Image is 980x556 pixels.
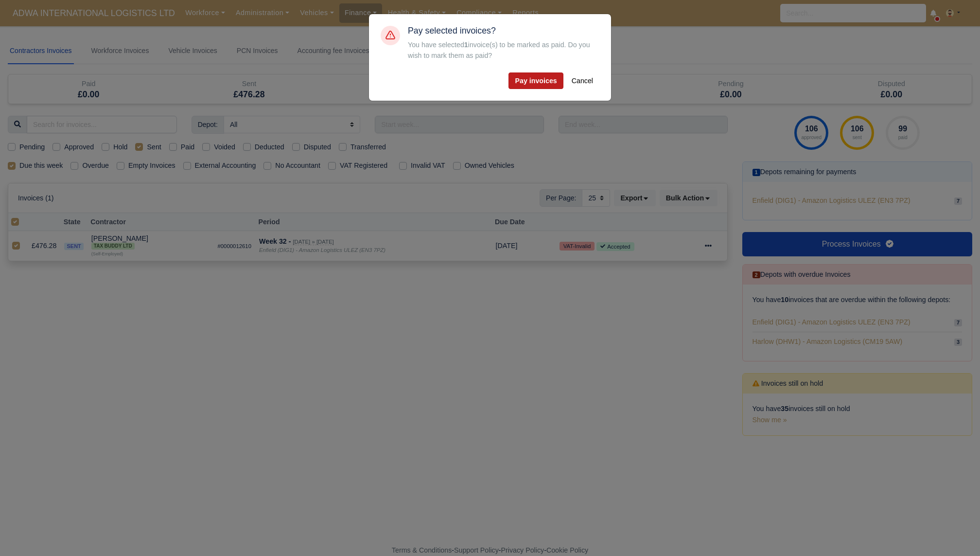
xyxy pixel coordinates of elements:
[565,72,599,89] button: Cancel
[508,72,563,89] button: Pay invoices
[408,40,599,61] div: You have selected invoice(s) to be marked as paid. Do you wish to mark them as paid?
[931,509,980,556] iframe: Chat Widget
[464,41,468,49] strong: 1
[408,26,599,36] h5: Pay selected invoices?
